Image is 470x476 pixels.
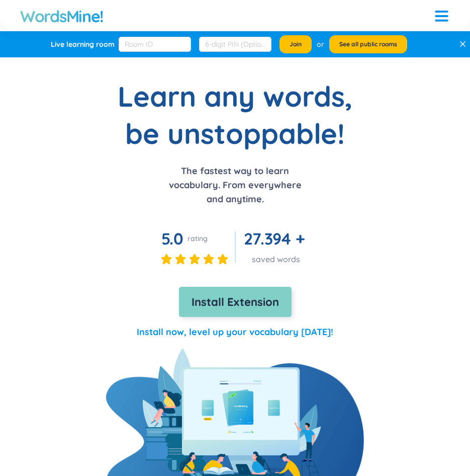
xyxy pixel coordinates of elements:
[199,37,271,52] input: 6-digit PIN (Optional)
[137,325,333,339] p: Install now, level up your vocabulary [DATE]!
[162,164,308,206] p: The fastest way to learn vocabulary. From everywhere and anytime.
[244,228,305,249] span: 27.394 +
[51,39,115,49] div: Live learning room
[161,228,183,249] span: 5.0
[290,40,302,48] span: Join
[119,37,191,52] input: Room ID
[187,233,208,244] div: rating
[279,35,312,53] button: Join
[329,35,407,53] button: See all public rooms
[339,40,397,48] span: See all public rooms
[317,39,324,50] div: or
[110,77,361,152] h1: Learn any words, be unstoppable!
[179,287,292,317] button: Install Extension
[244,254,309,265] div: saved words
[179,298,292,308] a: Install Extension
[192,293,279,311] span: Install Extension
[20,6,104,26] a: WordsMine!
